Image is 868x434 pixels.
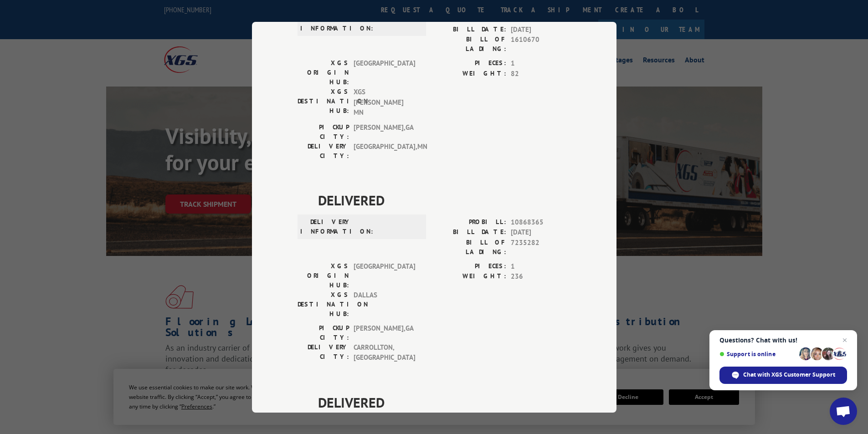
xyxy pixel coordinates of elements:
label: BILL DATE: [434,227,506,238]
label: XGS ORIGIN HUB: [298,58,349,87]
label: PIECES: [434,261,506,271]
span: 1 [511,58,571,69]
span: 1610670 [511,35,571,54]
label: DELIVERY CITY: [298,342,349,363]
span: 1 [511,261,571,271]
span: 10868365 [511,217,571,227]
span: Questions? Chat with us! [719,337,847,344]
span: DALLAS [354,290,415,318]
label: WEIGHT: [434,68,506,79]
label: PROBILL: [434,217,506,227]
span: [GEOGRAPHIC_DATA] [354,58,415,87]
span: XGS [PERSON_NAME] MN [354,87,415,118]
span: [PERSON_NAME] , GA [354,122,415,141]
label: DELIVERY CITY: [298,141,349,160]
span: [PERSON_NAME] , GA [354,323,415,342]
label: PICKUP CITY: [298,323,349,342]
label: XGS DESTINATION HUB: [298,290,349,318]
label: XGS ORIGIN HUB: [298,261,349,290]
label: BILL OF LADING: [434,35,506,54]
label: WEIGHT: [434,271,506,282]
span: [DATE] [511,227,571,238]
span: Support is online [719,351,796,357]
label: PIECES: [434,58,506,69]
span: DELIVERED [318,189,571,210]
label: DELIVERY INFORMATION: [300,217,352,236]
span: 7235282 [511,237,571,256]
span: 236 [511,271,571,282]
span: 82 [511,68,571,79]
label: XGS DESTINATION HUB: [298,87,349,118]
a: Open chat [830,398,857,425]
span: Chat with XGS Customer Support [719,367,847,384]
label: BILL DATE: [434,24,506,35]
label: DELIVERY INFORMATION: [300,14,352,33]
span: Chat with XGS Customer Support [743,371,835,379]
span: [DATE] [511,24,571,35]
label: PICKUP CITY: [298,122,349,141]
span: DELIVERED [318,392,571,412]
span: [GEOGRAPHIC_DATA] [354,261,415,290]
span: [GEOGRAPHIC_DATA] , MN [354,141,415,160]
span: CARROLLTON , [GEOGRAPHIC_DATA] [354,342,415,363]
label: BILL OF LADING: [434,237,506,256]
